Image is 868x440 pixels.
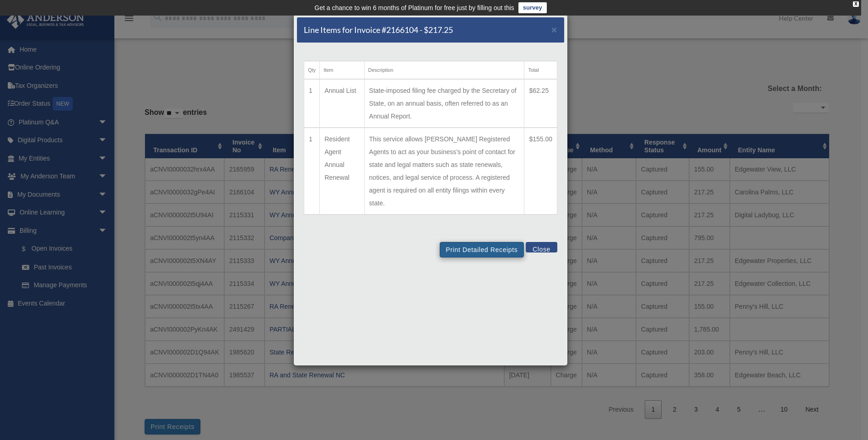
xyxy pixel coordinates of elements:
button: Close [551,25,557,34]
button: Close [526,242,557,252]
td: Annual List [320,79,364,128]
td: 1 [304,128,320,215]
td: 1 [304,79,320,128]
td: $62.25 [524,79,557,128]
th: Total [524,61,557,80]
td: Resident Agent Annual Renewal [320,128,364,215]
th: Item [320,61,364,80]
th: Qty [304,61,320,80]
td: $155.00 [524,128,557,215]
button: Print Detailed Receipts [440,242,523,258]
a: survey [518,2,547,13]
th: Description [364,61,524,80]
span: × [551,24,557,35]
div: Get a chance to win 6 months of Platinum for free just by filling out this [314,2,514,13]
h5: Line Items for Invoice #2166104 - $217.25 [304,24,453,36]
td: This service allows [PERSON_NAME] Registered Agents to act as your business's point of contact fo... [364,128,524,215]
td: State-imposed filing fee charged by the Secretary of State, on an annual basis, often referred to... [364,79,524,128]
div: close [853,1,859,7]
